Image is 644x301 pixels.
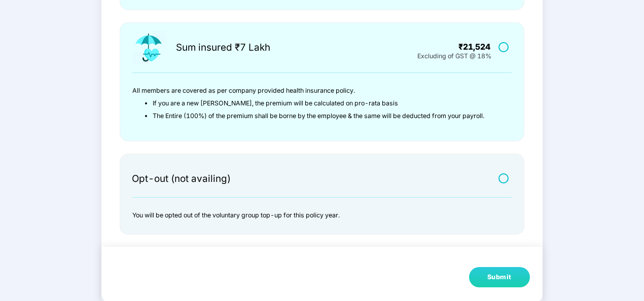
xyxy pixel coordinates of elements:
[153,110,499,123] li: The Entire (100%) of the premium shall be borne by the employee & the same will be deducted from ...
[176,43,270,54] div: Sum insured ₹7 Lakh
[469,267,530,287] button: Submit
[132,85,499,97] p: All members are covered as per company provided health insurance policy.
[417,50,491,58] div: Excluding of GST @ 18%
[132,30,166,65] img: icon
[487,272,512,282] div: Submit
[132,174,231,185] div: Opt-out (not availing)
[406,43,490,53] div: ₹21,524
[153,97,499,110] li: If you are a new [PERSON_NAME], the premium will be calculated on pro-rata basis
[132,209,499,222] p: You will be opted out of the voluntary group top-up for this policy year.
